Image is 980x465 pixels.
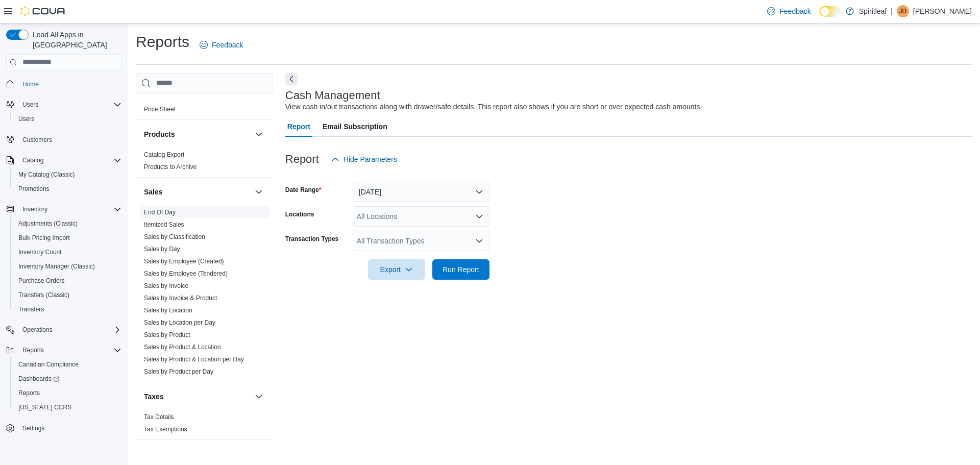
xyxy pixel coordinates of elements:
[144,319,215,327] span: Sales by Location per Day
[144,221,184,228] a: Itemized Sales
[10,357,126,372] button: Canadian Compliance
[144,391,251,402] button: Taxes
[144,413,174,421] span: Tax Details
[14,303,121,315] span: Transfers
[144,368,213,376] span: Sales by Product per Day
[18,133,121,146] span: Customers
[368,259,425,280] button: Export
[144,331,190,338] a: Sales by Product
[18,234,70,242] span: Bulk Pricing Import
[14,232,121,244] span: Bulk Pricing Import
[14,113,121,125] span: Users
[18,305,44,313] span: Transfers
[144,221,184,229] span: Itemized Sales
[144,356,244,363] a: Sales by Product & Location per Day
[18,344,48,356] button: Reports
[136,149,273,177] div: Products
[285,73,298,85] button: Next
[14,401,76,413] a: [US_STATE] CCRS
[475,212,483,221] button: Open list of options
[2,132,126,147] button: Customers
[14,289,121,301] span: Transfers (Classic)
[14,168,79,181] a: My Catalog (Classic)
[144,257,224,265] span: Sales by Employee (Created)
[144,294,217,302] span: Sales by Invoice & Product
[144,355,244,363] span: Sales by Product & Location per Day
[22,101,38,109] span: Users
[18,203,121,215] span: Inventory
[14,246,121,258] span: Inventory Count
[10,231,126,245] button: Bulk Pricing Import
[136,103,273,119] div: Pricing
[22,80,39,88] span: Home
[14,387,121,399] span: Reports
[144,425,187,433] span: Tax Exemptions
[285,89,380,102] h3: Cash Management
[913,5,972,17] p: [PERSON_NAME]
[2,153,126,167] button: Catalog
[144,306,192,314] span: Sales by Location
[18,115,34,123] span: Users
[136,32,189,52] h1: Reports
[144,105,176,113] span: Price Sheet
[18,185,50,193] span: Promotions
[285,102,702,112] div: View cash in/out transactions along with drawer/safe details. This report also shows if you are s...
[144,282,188,290] span: Sales by Invoice
[2,202,126,216] button: Inventory
[14,303,48,315] a: Transfers
[22,136,52,144] span: Customers
[14,217,82,230] a: Adjustments (Classic)
[144,209,176,216] a: End Of Day
[14,289,73,301] a: Transfers (Classic)
[10,167,126,182] button: My Catalog (Classic)
[10,274,126,288] button: Purchase Orders
[10,112,126,126] button: Users
[10,216,126,231] button: Adjustments (Classic)
[18,389,40,397] span: Reports
[475,237,483,245] button: Open list of options
[14,358,83,371] a: Canadian Compliance
[144,282,188,289] a: Sales by Invoice
[18,422,121,434] span: Settings
[144,129,175,139] h3: Products
[144,129,251,139] button: Products
[144,258,224,265] a: Sales by Employee (Created)
[253,83,265,95] button: Pricing
[18,324,121,336] span: Operations
[2,77,126,91] button: Home
[10,182,126,196] button: Promotions
[18,99,42,111] button: Users
[14,373,121,385] span: Dashboards
[14,260,121,273] span: Inventory Manager (Classic)
[10,386,126,400] button: Reports
[897,5,909,17] div: Jason D
[144,270,228,277] a: Sales by Employee (Tendered)
[18,403,71,411] span: [US_STATE] CCRS
[22,326,53,334] span: Operations
[144,246,180,253] a: Sales by Day
[22,346,44,354] span: Reports
[212,40,243,50] span: Feedback
[285,235,338,243] label: Transaction Types
[18,324,57,336] button: Operations
[144,343,221,351] span: Sales by Product & Location
[14,232,74,244] a: Bulk Pricing Import
[14,275,69,287] a: Purchase Orders
[323,116,387,137] span: Email Subscription
[144,270,228,278] span: Sales by Employee (Tendered)
[253,390,265,403] button: Taxes
[144,368,213,375] a: Sales by Product per Day
[14,217,121,230] span: Adjustments (Classic)
[432,259,489,280] button: Run Report
[779,6,811,16] span: Feedback
[819,6,841,17] input: Dark Mode
[18,344,121,356] span: Reports
[18,99,121,111] span: Users
[18,219,78,228] span: Adjustments (Classic)
[14,275,121,287] span: Purchase Orders
[18,277,65,285] span: Purchase Orders
[136,411,273,439] div: Taxes
[18,154,121,166] span: Catalog
[2,97,126,112] button: Users
[18,170,75,179] span: My Catalog (Classic)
